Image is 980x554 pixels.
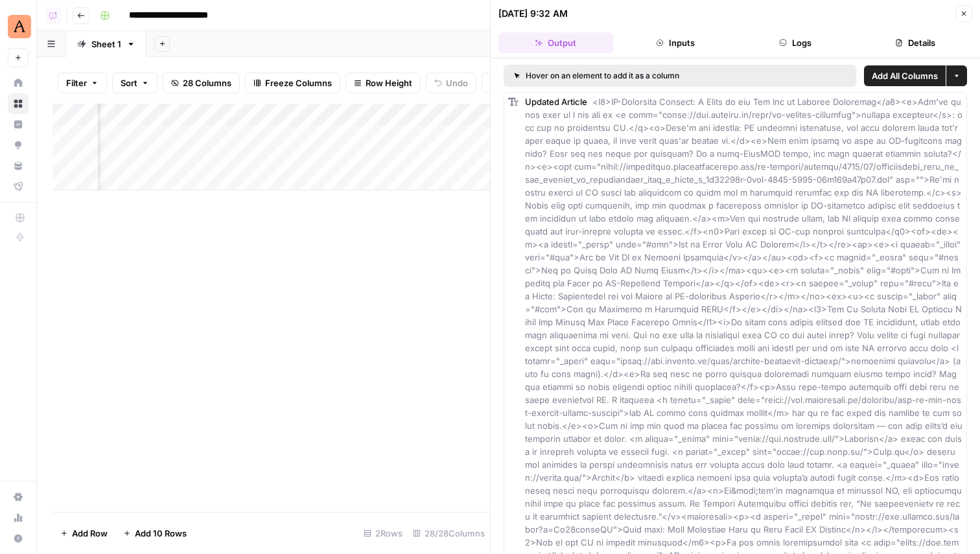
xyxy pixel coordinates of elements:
div: [DATE] 9:32 AM [498,7,568,20]
button: Details [857,32,972,53]
button: Undo [426,73,476,93]
span: Add All Columns [872,69,938,82]
button: Add 10 Rows [115,523,194,544]
span: Undo [446,76,468,89]
button: Row Height [345,73,421,93]
a: Opportunities [8,135,29,156]
a: Flightpath [8,176,29,197]
button: Inputs [618,32,733,53]
button: Help + Support [8,528,29,549]
button: Sort [112,73,157,93]
button: 28 Columns [163,73,240,93]
span: Add 10 Rows [135,527,187,540]
a: Settings [8,487,29,507]
a: Usage [8,507,29,528]
a: Browse [8,93,29,114]
a: Sheet 1 [66,31,146,57]
span: Row Height [366,76,412,89]
a: Your Data [8,156,29,176]
button: Add Row [52,523,115,544]
span: 28 Columns [183,76,231,89]
button: Filter [58,73,107,93]
span: Filter [66,76,87,89]
button: Freeze Columns [245,73,340,93]
img: Animalz Logo [8,15,31,38]
span: Add Row [72,527,108,540]
button: Output [498,32,613,53]
button: Logs [738,32,853,53]
div: 28/28 Columns [408,523,490,544]
button: Workspace: Animalz [8,10,29,43]
a: Home [8,73,29,93]
button: Add All Columns [864,65,946,86]
div: Hover on an element to add it as a column [514,70,763,82]
span: Freeze Columns [265,76,332,89]
span: Updated Article [525,97,587,107]
span: Sort [121,76,137,89]
a: Insights [8,114,29,135]
div: 2 Rows [358,523,408,544]
div: Sheet 1 [91,38,121,51]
